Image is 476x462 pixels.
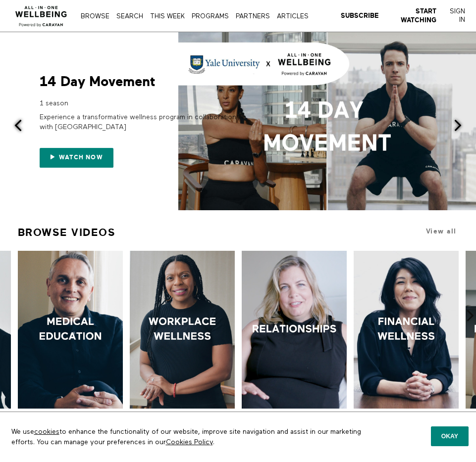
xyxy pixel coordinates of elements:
[18,251,123,422] a: Medical EducationMedical Education
[446,7,465,25] a: Sign In
[20,411,94,420] div: Medical Education
[166,439,213,446] a: Cookies Policy
[148,13,187,20] a: THIS WEEK
[34,428,59,435] a: cookies
[274,13,311,20] a: ARTICLES
[233,13,272,20] a: PARTNERS
[389,7,436,25] a: Start Watching
[114,13,146,20] a: Search
[4,419,370,455] p: We use to enhance the functionality of our website, improve site navigation and assist in our mar...
[242,251,347,422] a: RelationshipsRelationships
[431,426,469,446] button: Okay
[78,13,112,20] a: Browse
[244,411,299,420] div: Relationships
[189,13,231,20] a: PROGRAMS
[356,411,431,420] div: Financial Wellness
[426,228,457,235] a: View all
[18,222,116,243] a: Browse Videos
[130,251,235,422] a: Workplace WellnessWorkplace Wellness
[354,251,459,422] a: Financial WellnessFinancial Wellness
[401,7,436,24] strong: Start Watching
[341,11,379,20] a: Subscribe
[341,12,379,19] strong: Subscribe
[132,411,213,420] div: Workplace Wellness
[78,11,311,21] nav: Primary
